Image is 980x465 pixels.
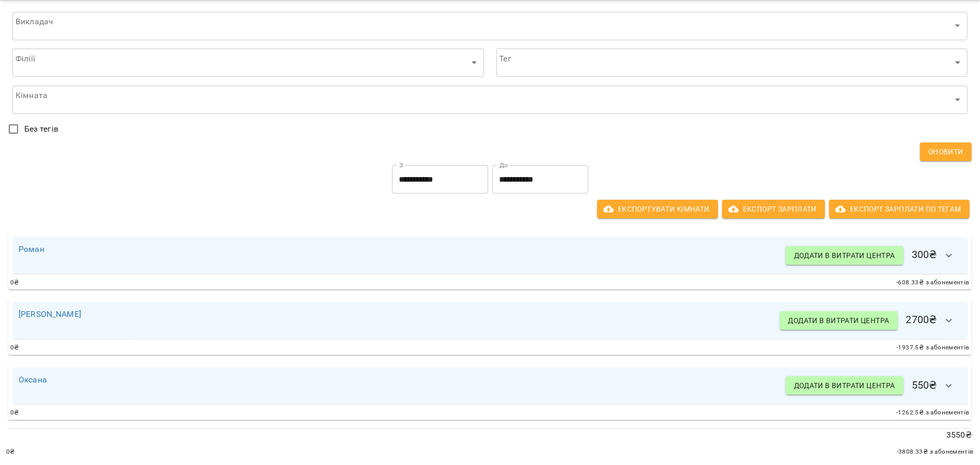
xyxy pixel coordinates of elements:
[8,429,972,441] p: 3550 ₴
[19,244,44,254] a: Роман
[896,408,970,418] span: -1262.5 ₴ з абонементів
[10,278,19,288] span: 0 ₴
[12,49,484,77] div: ​
[12,85,968,114] div: ​
[928,146,963,158] span: Оновити
[780,311,898,330] button: Додати в витрати центра
[786,246,904,265] button: Додати в витрати центра
[786,374,961,398] h6: 550 ₴
[837,203,961,215] span: Експорт Зарплати по тегам
[722,200,825,218] button: Експорт Зарплати
[780,308,961,333] h6: 2700 ₴
[896,278,970,288] span: -608.33 ₴ з абонементів
[10,408,19,418] span: 0 ₴
[794,379,895,392] span: Додати в витрати центра
[786,243,961,268] h6: 300 ₴
[19,375,47,384] a: Оксана
[896,343,970,353] span: -1937.5 ₴ з абонементів
[897,447,974,457] span: -3808.33 ₴ з абонементів
[597,200,718,218] button: Експортувати кімнати
[794,249,895,262] span: Додати в витрати центра
[786,376,904,395] button: Додати в витрати центра
[6,447,15,457] span: 0 ₴
[730,203,817,215] span: Експорт Зарплати
[788,314,890,327] span: Додати в витрати центра
[12,11,968,40] div: ​
[605,203,710,215] span: Експортувати кімнати
[920,142,972,161] button: Оновити
[496,49,968,77] div: ​
[19,309,81,319] a: [PERSON_NAME]
[829,200,970,218] button: Експорт Зарплати по тегам
[24,123,58,135] span: Без тегів
[10,343,19,353] span: 0 ₴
